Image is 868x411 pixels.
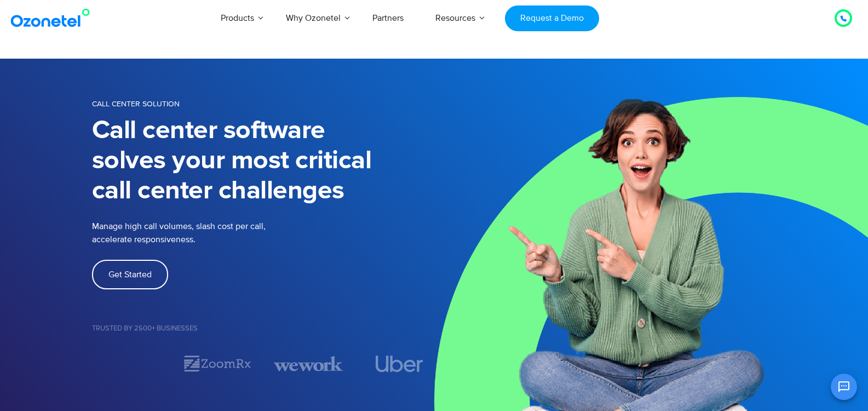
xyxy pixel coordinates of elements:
img: wework [274,354,343,373]
button: Open chat [831,374,857,400]
h1: Call center software solves your most critical call center challenges [92,116,434,206]
div: 3 / 7 [274,354,343,373]
div: Image Carousel [92,354,434,373]
div: 4 / 7 [365,356,434,372]
img: zoomrx [183,354,252,373]
div: 2 / 7 [183,354,252,373]
span: Call Center Solution [92,99,180,109]
span: Get Started [108,270,152,279]
div: 1 / 7 [92,357,161,370]
h5: Trusted by 2500+ Businesses [92,325,434,332]
a: Request a Demo [505,5,599,31]
a: Get Started [92,260,168,289]
img: uber [376,356,423,372]
p: Manage high call volumes, slash cost per call, accelerate responsiveness. [92,220,338,246]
